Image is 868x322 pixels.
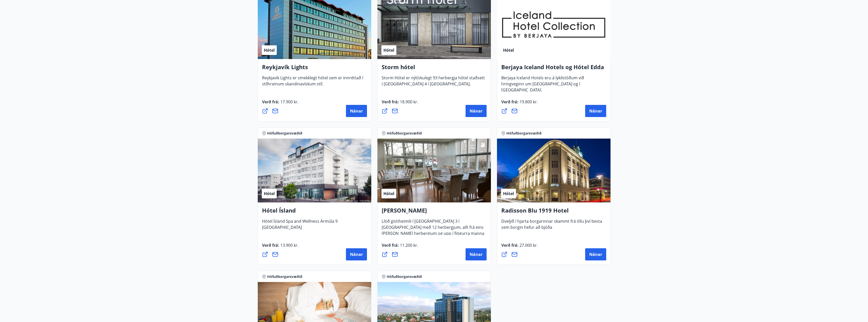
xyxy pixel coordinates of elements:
[470,252,483,257] span: Nánar
[279,99,299,105] span: 17.900 kr.
[382,75,485,91] span: Storm Hótel er nýtískulegt 93 herbergja hótel staðsett í [GEOGRAPHIC_DATA] 4 í [GEOGRAPHIC_DATA].
[466,105,487,117] button: Nánar
[382,206,487,218] h4: [PERSON_NAME]
[470,108,483,114] span: Nánar
[501,242,538,252] span: Verð frá :
[501,75,584,97] span: Berjaya Iceland Hotels eru á lykilstöðum við hringveginn um [GEOGRAPHIC_DATA] og í [GEOGRAPHIC_DA...
[262,75,363,91] span: Reykjavik Lights er smekklegt hótel sem er innréttað í stílhreinum skandinavískum stíl.
[350,252,363,257] span: Nánar
[589,252,602,257] span: Nánar
[585,248,606,260] button: Nánar
[382,99,418,109] span: Verð frá :
[382,218,484,246] span: Lítið gistiheimili í [GEOGRAPHIC_DATA] 3 í [GEOGRAPHIC_DATA] með 12 herbergjum, allt frá eins [PE...
[346,248,367,260] button: Nánar
[262,242,299,252] span: Verð frá :
[399,99,418,105] span: 18.900 kr.
[262,218,338,234] span: Hótel Ísland Spa and Wellness Ármúla 9 [GEOGRAPHIC_DATA]
[503,191,514,196] span: Hótel
[501,99,538,109] span: Verð frá :
[589,108,602,114] span: Nánar
[383,47,394,53] span: Hótel
[383,191,394,196] span: Hótel
[501,218,602,234] span: Dveljið í hjarta borgarinnar skammt frá öllu því besta sem borgin hefur að bjóða
[387,274,422,279] span: Höfuðborgarsvæðið
[350,108,363,114] span: Nánar
[382,242,418,252] span: Verð frá :
[519,242,538,248] span: 27.000 kr.
[264,191,275,196] span: Hótel
[346,105,367,117] button: Nánar
[267,274,302,279] span: Höfuðborgarsvæðið
[262,206,367,218] h4: Hótel Ísland
[466,248,487,260] button: Nánar
[264,47,275,53] span: Hótel
[519,99,538,105] span: 19.800 kr.
[501,63,606,75] h4: Berjaya Iceland Hotels og Hótel Edda
[382,63,487,75] h4: Storm hótel
[387,131,422,136] span: Höfuðborgarsvæðið
[501,206,606,218] h4: Radisson Blu 1919 Hotel
[279,242,299,248] span: 13.900 kr.
[262,63,367,75] h4: Reykjavík Lights
[267,131,302,136] span: Höfuðborgarsvæðið
[262,99,299,109] span: Verð frá :
[506,131,542,136] span: Höfuðborgarsvæðið
[503,47,514,53] span: Hótel
[399,242,418,248] span: 11.200 kr.
[585,105,606,117] button: Nánar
